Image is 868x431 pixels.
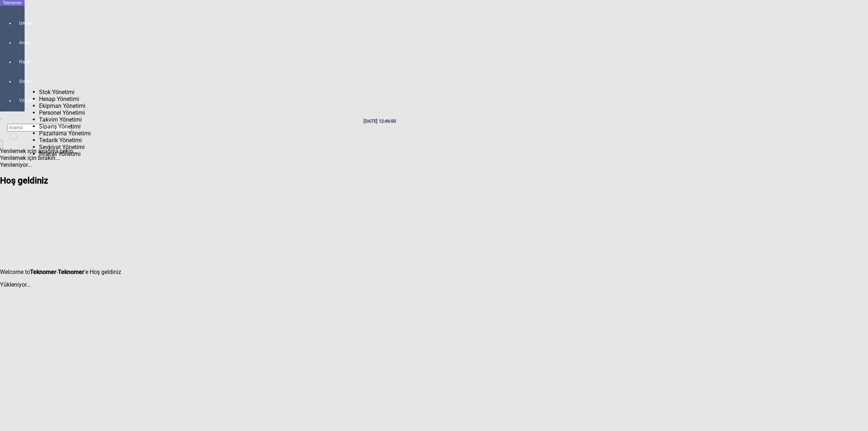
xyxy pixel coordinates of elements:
[39,89,75,96] span: Stok Yönetimi
[39,130,91,137] span: Pazarlama Yönetimi
[39,144,85,151] span: Sevkiyat Yönetimi
[39,109,85,116] span: Personel Yönetimi
[39,102,85,109] span: Ekipman Yönetimi
[39,151,81,157] span: İhracat Yönetimi
[39,123,81,130] span: Sipariş Yönetimi
[39,137,82,144] span: Tedarik Yönetimi
[39,116,82,123] span: Takvim Yönetimi
[39,96,79,102] span: Hesap Yönetimi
